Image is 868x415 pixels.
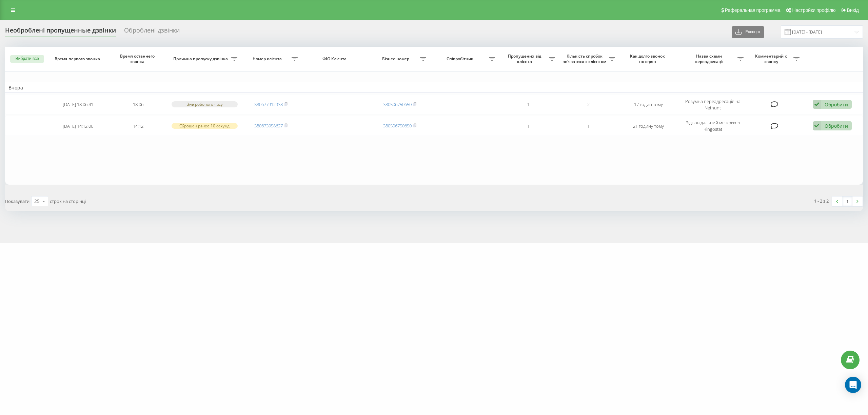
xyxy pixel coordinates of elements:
[814,198,829,204] font: 1 - 2 з 2
[254,123,283,129] a: 380673958627
[732,26,764,38] button: Експорт
[173,56,228,62] font: Причина пропуску дзвінка
[685,98,741,110] font: Розумна переадресація на Nethunt
[5,198,29,204] font: Показувати
[186,101,223,107] font: Вне робочого часу
[792,7,835,13] font: Настройки профілю
[322,56,347,62] font: ФІО Клієнта
[63,101,93,107] font: [DATE] 18:06:41
[10,55,44,63] button: Вибрати все
[725,7,781,13] font: Реферальная программа
[695,53,723,64] font: Назва схеми переадресації
[630,53,665,64] font: Как долго звонок потерян
[5,26,116,34] font: Необроблені пропущенные дзвінки
[8,84,23,91] font: Вчора
[563,53,606,64] font: Кількість спробок зв'язатися з клієнтом
[63,123,93,129] font: [DATE] 14:12:06
[253,56,282,62] font: Номер клієнта
[382,56,409,62] font: Бізнес-номер
[825,123,848,129] font: Обробити
[50,198,86,204] font: строк на сторінці
[254,101,283,107] a: 380677912938
[587,123,590,129] font: 1
[383,101,412,107] a: 380506750650
[16,56,39,61] font: Вибрати все
[633,123,664,129] font: 21 годину тому
[179,123,230,129] font: Сброшен ранее 10 секунд
[120,53,155,64] font: Время останнего звонка
[746,29,761,34] font: Експорт
[847,7,859,13] font: Вихід
[845,377,861,393] div: Відкрити Intercom Messenger
[447,56,473,62] font: Співробітник
[527,123,530,129] font: 1
[508,53,541,64] font: Пропущених від клієнта
[34,198,40,204] font: 25
[133,101,143,107] font: 18:06
[527,101,530,107] font: 1
[587,101,590,107] font: 2
[825,101,848,108] font: Обробити
[634,101,663,107] font: 17 годин тому
[133,123,143,129] font: 14:12
[55,56,100,62] font: Время первого звонка
[383,123,412,129] a: 380506750650
[124,26,180,34] font: Оброблені дзвінки
[846,198,849,204] font: 1
[755,53,787,64] font: Комментарий к звонку
[686,120,740,132] font: Відповідальний менеджер Ringostat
